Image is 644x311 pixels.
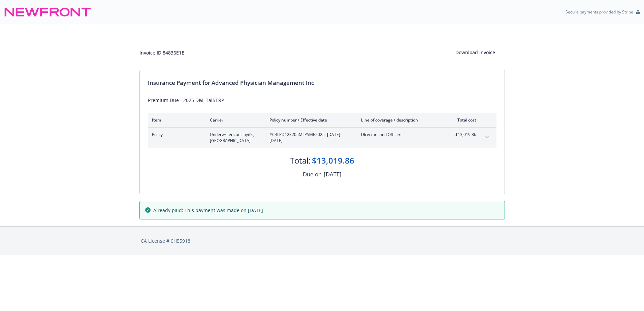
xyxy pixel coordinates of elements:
[152,117,199,123] div: Item
[451,132,476,138] span: $13,019.86
[361,132,440,138] span: Directors and Officers
[324,170,342,179] div: [DATE]
[303,170,322,179] div: Due on
[269,132,350,144] span: #C4LPD123205MLPSME2025 - [DATE]-[DATE]
[148,128,496,148] div: PolicyUnderwriters at Lloyd's, [GEOGRAPHIC_DATA]#C4LPD123205MLPSME2025- [DATE]-[DATE]Directors an...
[139,49,184,56] div: Invoice ID: 84836E1E
[152,132,199,138] span: Policy
[312,155,354,166] div: $13,019.86
[210,117,259,123] div: Carrier
[269,117,350,123] div: Policy number / Effective date
[451,117,476,123] div: Total cost
[361,117,440,123] div: Line of coverage / description
[148,78,496,87] div: Insurance Payment for Advanced Physician Management Inc
[210,132,259,144] span: Underwriters at Lloyd's, [GEOGRAPHIC_DATA]
[148,97,496,104] div: Premium Due - 2025 D&L Tail/ERP
[446,46,505,59] button: Download Invoice
[141,237,504,244] div: CA License # 0H55918
[566,9,633,15] p: Secure payments provided by Stripe
[290,155,311,166] div: Total:
[153,207,263,214] span: Already paid: This payment was made on [DATE]
[482,132,492,142] button: expand content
